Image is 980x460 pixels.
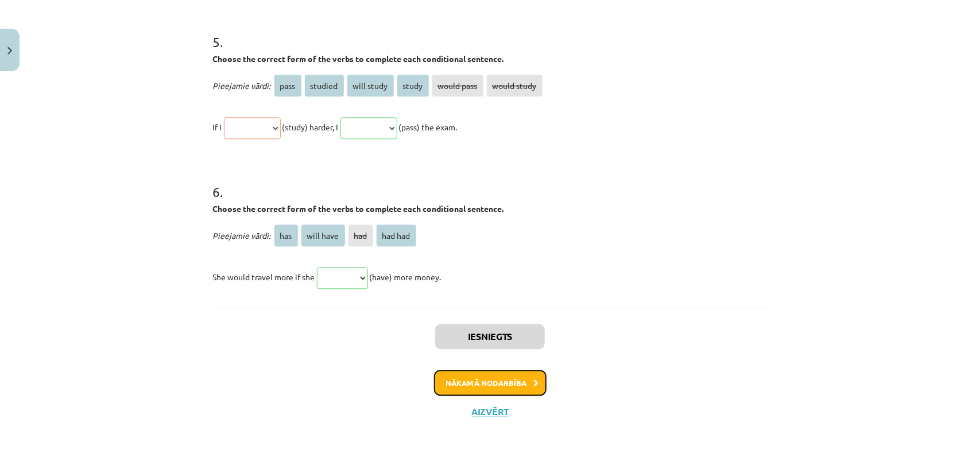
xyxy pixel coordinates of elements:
[399,122,458,132] span: (pass) the exam.
[435,324,545,349] button: Iesniegts
[377,225,416,246] span: had had
[301,225,345,246] span: will have
[397,75,429,96] span: study
[487,75,543,96] span: would study
[213,80,271,91] span: Pieejamie vārdi:
[348,225,373,246] span: had
[213,53,504,64] strong: Choose the correct form of the verbs to complete each conditional sentence.
[370,272,441,282] span: (have) more money.
[7,47,12,55] img: icon-close-lesson-0947bae3869378f0d4975bcd49f059093ad1ed9edebbc8119c70593378902aed.svg
[213,164,768,199] h1: 6 .
[347,75,394,96] span: will study
[305,75,344,96] span: studied
[213,14,768,49] h1: 5 .
[213,122,222,132] span: If I
[213,203,504,214] strong: Choose the correct form of the verbs to complete each conditional sentence.
[274,75,301,96] span: pass
[468,406,512,418] button: Aizvērt
[432,75,483,96] span: would pass
[282,122,339,132] span: (study) harder, I
[274,225,298,246] span: has
[213,272,315,282] span: She would travel more if she
[434,370,547,396] button: Nākamā nodarbība
[213,230,271,241] span: Pieejamie vārdi:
